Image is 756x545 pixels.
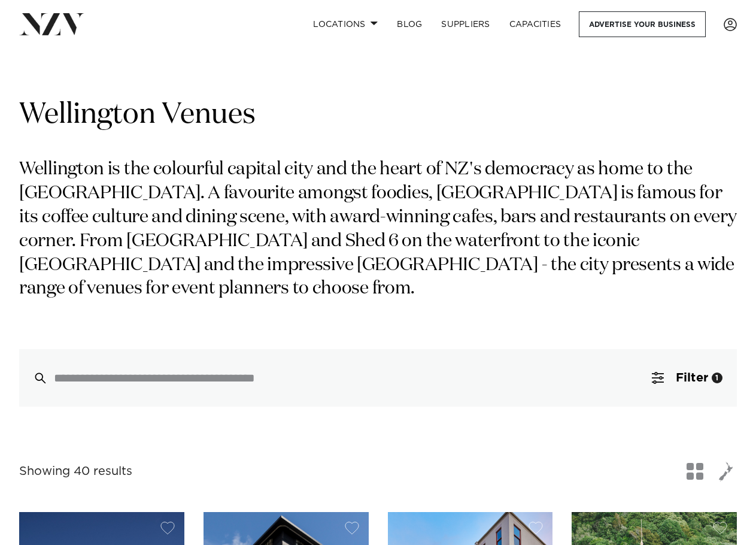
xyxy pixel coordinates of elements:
[19,13,84,35] img: nzv-logo.png
[19,462,132,481] div: Showing 40 results
[432,11,499,37] a: SUPPLIERS
[500,11,571,37] a: Capacities
[676,372,708,384] span: Filter
[19,96,737,134] h1: Wellington Venues
[303,11,387,37] a: Locations
[712,373,722,383] div: 1
[387,11,432,37] a: BLOG
[579,11,706,37] a: Advertise your business
[637,349,737,407] button: Filter1
[19,158,737,301] p: Wellington is the colourful capital city and the heart of NZ's democracy as home to the [GEOGRAPH...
